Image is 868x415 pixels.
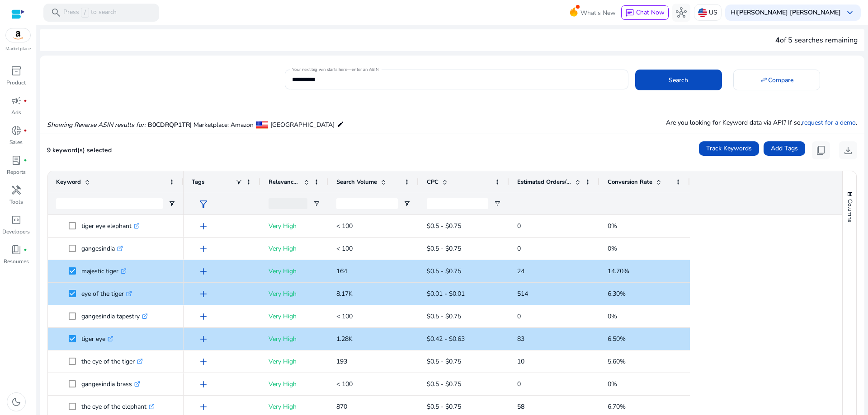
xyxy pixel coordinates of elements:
[608,357,626,366] span: 5.60%
[427,178,439,186] span: CPC
[336,357,347,366] span: 193
[621,5,669,20] button: chatChat Now
[517,312,521,321] span: 0
[292,66,378,73] mat-label: Your next big win starts here—enter an ASIN
[676,7,687,18] span: hub
[198,311,209,322] span: add
[81,330,113,348] p: tiger eye
[843,145,854,156] span: download
[517,244,521,253] span: 0
[11,108,21,117] p: Ads
[494,200,501,207] button: Open Filter Menu
[666,118,857,127] p: Are you looking for Keyword data via API? If so, .
[427,335,465,343] span: $0.42 - $0.63
[81,239,123,258] p: gangesindia
[198,334,209,345] span: add
[760,76,768,84] mat-icon: swap_horiz
[771,144,798,153] span: Add Tags
[11,185,22,196] span: handyman
[11,214,22,225] span: code_blocks
[81,217,140,235] p: tiger eye elephant
[2,228,30,236] p: Developers
[269,284,320,303] p: Very High
[517,289,528,298] span: 514
[731,9,841,16] p: Hi
[336,222,353,230] span: < 100
[427,357,461,366] span: $0.5 - $0.75
[336,267,347,275] span: 164
[198,243,209,254] span: add
[336,312,353,321] span: < 100
[4,257,29,266] p: Resources
[81,284,132,303] p: eye of the tiger
[269,375,320,393] p: Very High
[56,198,163,209] input: Keyword Filter Input
[47,146,112,154] span: 9 keyword(s) selected
[427,198,488,209] input: CPC Filter Input
[517,402,524,411] span: 58
[9,198,23,206] p: Tools
[336,335,353,343] span: 1.28K
[608,244,617,253] span: 0%
[81,262,127,280] p: majestic tiger
[427,222,461,230] span: $0.5 - $0.75
[24,248,27,252] span: fiber_manual_record
[608,178,652,186] span: Conversion Rate
[580,5,616,21] span: What's New
[775,35,780,45] span: 4
[608,289,626,298] span: 6.30%
[672,4,690,22] button: hub
[427,402,461,411] span: $0.5 - $0.75
[669,75,688,85] span: Search
[608,380,617,388] span: 0%
[63,8,117,18] p: Press to search
[816,145,826,156] span: content_copy
[198,401,209,412] span: add
[733,70,820,90] button: Compare
[313,200,320,207] button: Open Filter Menu
[427,312,461,321] span: $0.5 - $0.75
[148,121,190,129] span: B0CDRQP1TR
[269,307,320,326] p: Very High
[625,9,634,18] span: chat
[764,141,805,156] button: Add Tags
[608,335,626,343] span: 6.50%
[846,199,854,222] span: Columns
[269,330,320,348] p: Very High
[517,222,521,230] span: 0
[775,35,858,46] div: of 5 searches remaining
[81,307,148,326] p: gangesindia tapestry
[427,267,461,275] span: $0.5 - $0.75
[6,79,26,87] p: Product
[168,200,175,207] button: Open Filter Menu
[427,380,461,388] span: $0.5 - $0.75
[190,121,254,129] span: | Marketplace: Amazon
[269,178,300,186] span: Relevance Score
[270,121,335,129] span: [GEOGRAPHIC_DATA]
[699,141,759,156] button: Track Keywords
[337,119,344,130] mat-icon: edit
[81,375,140,393] p: gangesindia brass
[269,352,320,371] p: Very High
[839,141,857,159] button: download
[11,155,22,166] span: lab_profile
[269,217,320,235] p: Very High
[403,200,410,207] button: Open Filter Menu
[11,65,22,76] span: inventory_2
[844,7,855,18] span: keyboard_arrow_down
[11,125,22,136] span: donut_small
[24,129,27,132] span: fiber_manual_record
[269,239,320,258] p: Very High
[5,46,31,52] p: Marketplace
[517,267,524,275] span: 24
[517,178,571,186] span: Estimated Orders/Month
[47,121,146,129] i: Showing Reverse ASIN results for:
[336,289,353,298] span: 8.17K
[192,178,204,186] span: Tags
[427,244,461,253] span: $0.5 - $0.75
[269,262,320,280] p: Very High
[198,379,209,390] span: add
[517,335,524,343] span: 83
[698,8,707,17] img: us.svg
[608,402,626,411] span: 6.70%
